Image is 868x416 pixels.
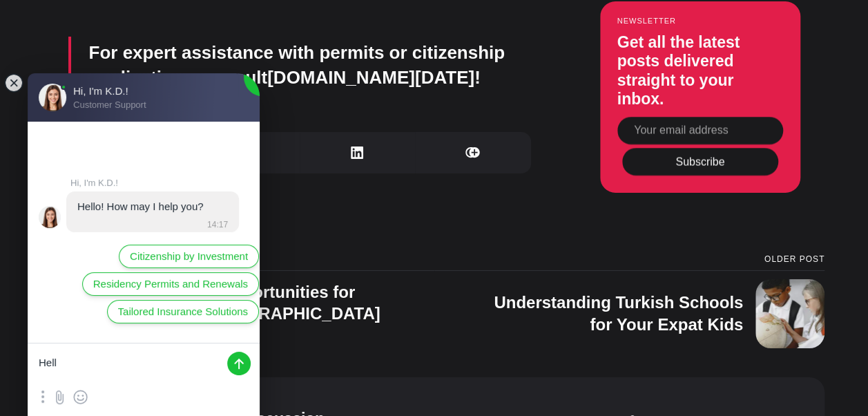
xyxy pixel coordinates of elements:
button: Sign up now [210,95,301,124]
a: Older post Understanding Turkish Schools for Your Expat Kids [434,255,825,348]
span: Tailored Insurance Solutions [118,304,248,319]
span: Already a member? [184,133,286,149]
span: Citizenship by Investment [130,249,248,264]
h3: Get all the latest posts delivered straight to your inbox. [617,33,783,109]
jdiv: 16.09.25 14:17:11 [66,191,239,232]
small: Newsletter [617,17,783,26]
button: Sign in [289,133,327,148]
a: Share on Linkedin [300,132,416,173]
blockquote: For expert assistance with permits or citizenship applications, consult [DATE]! [68,37,531,94]
h3: Understanding Turkish Schools for Your Expat Kids [494,293,743,333]
h1: Start the conversation [153,28,358,53]
span: Residency Permits and Renewals [93,276,248,292]
input: Your email address [617,117,783,144]
span: Ikamet [235,59,280,73]
strong: [DOMAIN_NAME] [267,67,415,88]
p: Become a member of to start commenting. [22,58,489,75]
jdiv: 14:17 [203,220,228,229]
button: Subscribe [622,148,778,176]
jdiv: Hi, I'm K.D.! [70,178,249,188]
jdiv: Hi, I'm K.D.! [39,206,61,228]
a: Copy link [415,132,531,173]
jdiv: Hello! How may I help you? [77,200,204,212]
